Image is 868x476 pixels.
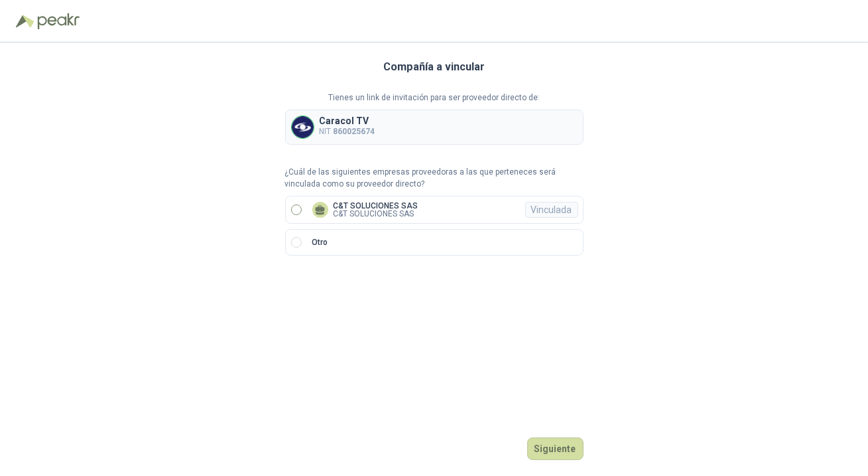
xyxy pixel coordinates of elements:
[334,210,418,218] p: C&T SOLUCIONES SAS
[37,13,80,29] img: Peakr
[334,127,375,136] b: 860025674
[320,116,375,125] p: Caracol TV
[16,15,34,28] img: Logo
[312,236,328,249] p: Otro
[334,202,418,210] p: C&T SOLUCIONES SAS
[320,125,375,138] p: NIT
[527,437,584,460] button: Siguiente
[285,92,584,104] p: Tienes un link de invitación para ser proveedor directo de:
[525,202,578,218] div: Vinculada
[292,116,314,138] img: Company Logo
[285,166,584,191] p: ¿Cuál de las siguientes empresas proveedoras a las que perteneces será vinculada como su proveedo...
[383,58,485,76] h3: Compañía a vincular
